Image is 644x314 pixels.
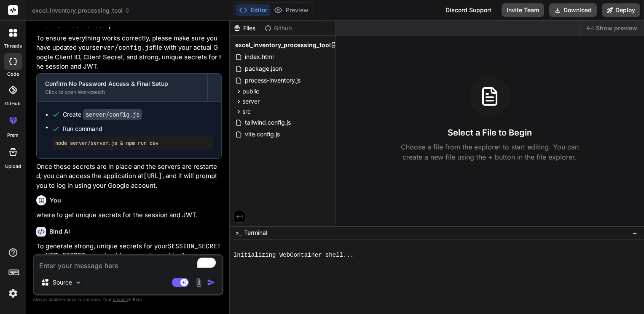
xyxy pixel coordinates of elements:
[194,278,204,287] img: attachment
[448,127,532,138] h3: Select a File to Begin
[549,3,597,17] button: Download
[36,210,222,220] p: where to get unique secrets for the session and JWT.
[55,140,209,146] pre: node server/server.js & npm run dev
[36,242,222,270] p: To generate strong, unique secrets for your and , you should use cryptographically secure random ...
[244,52,274,62] span: index.html
[63,110,142,119] div: Create
[230,24,261,32] div: Files
[440,3,496,17] div: Discord Support
[7,71,19,78] label: code
[631,226,639,239] button: −
[5,163,21,170] label: Upload
[83,109,142,120] code: server/config.js
[34,255,222,271] textarea: To enrich screen reader interactions, please activate Accessibility in Grammarly extension settings
[244,64,283,74] span: package.json
[235,41,331,49] span: excel_inventory_processing_tool
[242,107,251,116] span: src
[168,242,221,250] code: SESSION_SECRET
[36,34,222,72] p: To ensure everything works correctly, please make sure you have updated your file with your actua...
[233,251,354,259] span: Initializing WebContainer shell...
[244,129,281,139] span: vite.config.js
[53,278,72,287] p: Source
[33,295,223,303] p: Always double-check its answers. Your in Bind
[75,279,82,286] img: Pick Models
[45,89,199,96] div: Click to open Workbench
[113,297,128,302] span: privacy
[7,132,19,139] label: prem
[242,87,259,96] span: public
[236,4,271,16] button: Editor
[143,172,162,180] code: [URL]
[633,229,637,237] span: −
[244,117,292,128] span: tailwind.config.js
[36,162,222,191] p: Once these secrets are in place and the servers are restarted, you can access the application at ...
[271,4,312,16] button: Preview
[45,80,199,88] div: Confirm No Password Access & Final Setup
[63,125,213,133] span: Run command
[242,97,260,106] span: server
[244,229,267,237] span: Terminal
[207,278,215,287] img: icon
[6,286,20,301] img: settings
[92,43,153,52] code: server/config.js
[50,196,61,205] h6: You
[235,229,241,237] span: >_
[602,3,640,17] button: Deploy
[596,24,637,32] span: Show preview
[32,6,130,15] span: excel_inventory_processing_tool
[5,100,21,107] label: GitHub
[395,142,584,162] p: Choose a file from the explorer to start editing. You can create a new file using the + button in...
[261,24,296,32] div: Github
[37,74,207,101] button: Confirm No Password Access & Final SetupClick to open Workbench
[4,43,22,50] label: threads
[49,227,70,236] h6: Bind AI
[47,251,85,260] code: JWT_SECRET
[244,75,301,85] span: process-inventory.js
[502,3,544,17] button: Invite Team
